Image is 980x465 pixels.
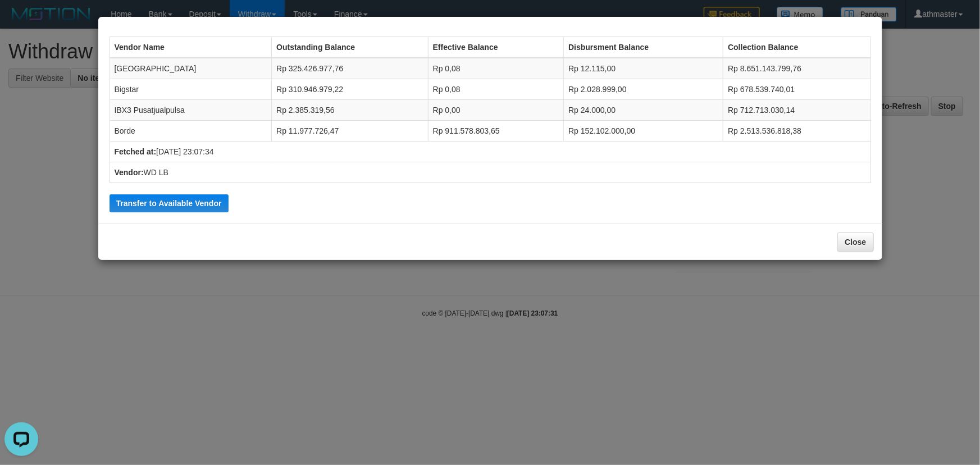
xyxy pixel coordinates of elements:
button: Close [837,233,873,252]
td: Bigstar [110,79,272,100]
td: Rp 310.946.979,22 [272,79,429,100]
td: [GEOGRAPHIC_DATA] [110,58,272,79]
td: Rp 2.028.999,00 [564,79,723,100]
th: Disbursment Balance [564,37,723,58]
td: Borde [110,121,272,142]
b: Vendor: [115,168,144,177]
td: Rp 325.426.977,76 [272,58,429,79]
th: Vendor Name [110,37,272,58]
button: Transfer to Available Vendor [110,194,229,212]
th: Outstanding Balance [272,37,429,58]
td: Rp 678.539.740,01 [723,79,870,100]
td: Rp 0,08 [428,79,563,100]
button: Open LiveChat chat widget [4,4,38,38]
td: Rp 712.713.030,14 [723,100,870,121]
td: WD LB [110,162,870,183]
td: Rp 0,08 [428,58,563,79]
td: IBX3 Pusatjualpulsa [110,100,272,121]
th: Effective Balance [428,37,563,58]
th: Collection Balance [723,37,870,58]
td: Rp 8.651.143.799,76 [723,58,870,79]
td: Rp 12.115,00 [564,58,723,79]
td: Rp 11.977.726,47 [272,121,429,142]
td: Rp 2.385.319,56 [272,100,429,121]
td: Rp 24.000,00 [564,100,723,121]
td: Rp 0,00 [428,100,563,121]
td: Rp 2.513.536.818,38 [723,121,870,142]
td: Rp 152.102.000,00 [564,121,723,142]
td: Rp 911.578.803,65 [428,121,563,142]
td: [DATE] 23:07:34 [110,142,870,162]
b: Fetched at: [115,147,157,156]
